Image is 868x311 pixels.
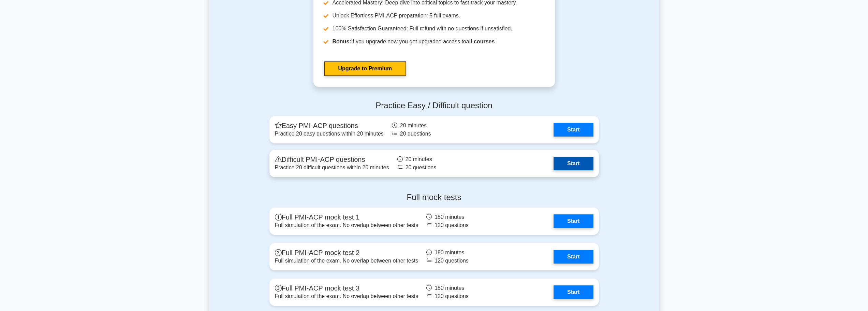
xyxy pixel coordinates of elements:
a: Start [554,250,593,264]
a: Start [554,285,593,299]
a: Upgrade to Premium [324,61,406,76]
h4: Practice Easy / Difficult question [269,101,599,111]
h4: Full mock tests [269,193,599,202]
a: Start [554,214,593,228]
a: Start [554,157,593,170]
a: Start [554,123,593,137]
